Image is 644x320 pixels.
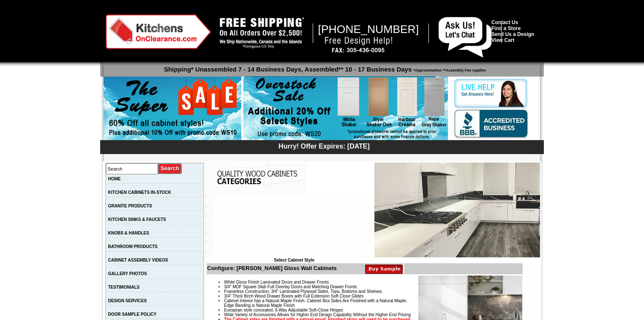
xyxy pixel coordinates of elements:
a: GALLERY PHOTOS [108,271,147,276]
a: CABINET ASSEMBLY VIDEOS [108,258,168,262]
a: DESIGN SERVICES [108,298,147,303]
b: Configure: [PERSON_NAME] Gloss Wall Cabinets [207,265,337,271]
img: Kitchens on Clearance Logo [106,14,211,49]
a: TESTIMONIALS [108,285,139,290]
span: *Approximation **Assembly Fee Applies [412,66,486,72]
a: Send Us a Design [491,31,534,37]
span: [PHONE_NUMBER] [318,23,419,36]
a: KNOBS & HANDLES [108,231,149,235]
p: Shipping* Unassembled 7 - 14 Business Days, Assembled** 10 - 17 Business Days [104,62,544,73]
span: European style concealed, 6-Way Adjustable Soft-Close Hinges [224,308,343,312]
span: 3/4" Thick Birch Wood Drawer Boxes with Full Extension Soft Close Glides [224,294,363,298]
a: Contact Us [491,19,518,25]
span: Frameless Construction; 3/4" Laminated Plywood Sides, Tops, Bottoms and Shelves. [224,289,383,294]
div: Hurry! Offer Expires: [DATE] [104,141,544,150]
img: Della White Gloss [374,163,540,257]
input: Submit [158,163,182,174]
a: HOME [108,177,121,181]
span: 3/4" MDF Square Slab Full Overlay Doors and Matching Drawer Fronts [224,284,357,289]
a: Find a Store [491,25,521,31]
b: Select Cabinet Style [274,258,314,262]
span: Wide Variety of Accessories Allows for Higher End Design Capability Without the Higher End Pricing [224,312,411,317]
a: GRANITE PRODUCTS [108,204,152,208]
span: White Gloss Finish Laminated Doors and Drawer Fronts [224,280,329,284]
iframe: Browser incompatible [214,194,374,258]
span: Cabinet Interior has a Natural Maple Finish. Cabinet Box Sides Are Finished with a Natural Maple;... [224,298,407,308]
a: KITCHEN CABINETS IN-STOCK [108,190,171,195]
a: KITCHEN SINKS & FAUCETS [108,217,166,222]
a: BATHROOM PRODUCTS [108,244,158,249]
a: View Cart [491,37,514,43]
a: DOOR SAMPLE POLICY [108,312,156,317]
